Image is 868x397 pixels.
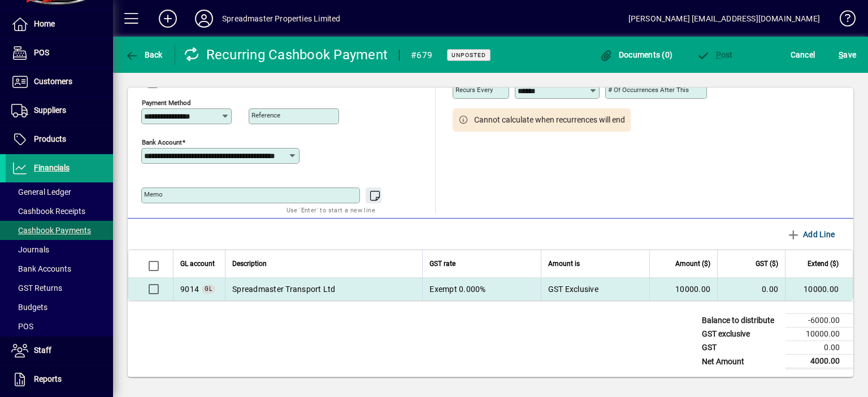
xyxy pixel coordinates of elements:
[11,245,49,254] span: Journals
[785,355,853,369] td: 4000.00
[693,45,736,65] button: Post
[785,328,853,341] td: 10000.00
[142,138,182,146] mat-label: Bank Account
[696,355,785,369] td: Net Amount
[6,97,113,125] a: Suppliers
[716,50,721,59] span: P
[34,19,55,28] span: Home
[6,125,113,154] a: Products
[696,328,785,341] td: GST exclusive
[628,10,820,28] div: [PERSON_NAME] [EMAIL_ADDRESS][DOMAIN_NAME]
[180,258,215,270] span: GL account
[34,134,66,143] span: Products
[225,278,422,300] td: Spreadmaster Transport Ltd
[831,2,854,39] a: Knowledge Base
[6,337,113,365] a: Staff
[150,8,186,29] button: Add
[11,187,71,197] span: General Ledger
[11,264,71,273] span: Bank Accounts
[6,298,113,317] a: Budgets
[11,283,62,293] span: GST Returns
[696,50,733,59] span: ost
[808,258,839,270] span: Extend ($)
[6,39,113,67] a: POS
[836,45,859,65] button: Save
[791,46,815,64] span: Cancel
[142,99,191,107] mat-label: Payment method
[422,278,540,300] td: Exempt 0.000%
[717,278,785,300] td: 0.00
[788,45,818,65] button: Cancel
[756,258,778,270] span: GST ($)
[34,77,72,86] span: Customers
[785,278,853,300] td: 10000.00
[232,258,267,270] span: Description
[6,365,113,394] a: Reports
[11,322,33,331] span: POS
[411,46,432,64] div: #679
[839,46,856,64] span: ave
[11,303,47,312] span: Budgets
[186,8,222,29] button: Profile
[34,346,51,355] span: Staff
[6,202,113,221] a: Cashbook Receipts
[6,68,113,96] a: Customers
[6,317,113,336] a: POS
[785,314,853,328] td: -6000.00
[205,286,212,292] span: GL
[34,106,66,115] span: Suppliers
[251,111,280,119] mat-label: Reference
[608,86,689,94] mat-label: # of occurrences after this
[474,114,625,126] span: Cannot calculate when recurrences will end
[34,48,49,57] span: POS
[785,341,853,355] td: 0.00
[113,45,175,65] app-page-header-button: Back
[125,50,163,59] span: Back
[599,50,672,59] span: Documents (0)
[122,45,166,65] button: Back
[144,190,163,198] mat-label: Memo
[452,51,486,59] span: Unposted
[11,207,85,216] span: Cashbook Receipts
[596,45,675,65] button: Documents (0)
[6,10,113,38] a: Home
[675,258,710,270] span: Amount ($)
[6,259,113,278] a: Bank Accounts
[6,240,113,259] a: Journals
[548,258,580,270] span: Amount is
[782,224,840,245] button: Add Line
[11,226,91,235] span: Cashbook Payments
[541,278,649,300] td: GST Exclusive
[184,46,388,64] div: Recurring Cashbook Payment
[455,86,493,94] mat-label: Recurs every
[696,314,785,328] td: Balance to distribute
[287,203,375,216] mat-hint: Use 'Enter' to start a new line
[696,341,785,355] td: GST
[839,50,843,59] span: S
[34,163,70,172] span: Financials
[649,278,717,300] td: 10000.00
[6,182,113,202] a: General Ledger
[222,10,340,28] div: Spreadmaster Properties Limited
[6,278,113,298] a: GST Returns
[429,258,455,270] span: GST rate
[180,283,199,295] span: Spreadmaster Transport Ltd
[6,221,113,240] a: Cashbook Payments
[34,374,62,383] span: Reports
[787,225,835,243] span: Add Line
